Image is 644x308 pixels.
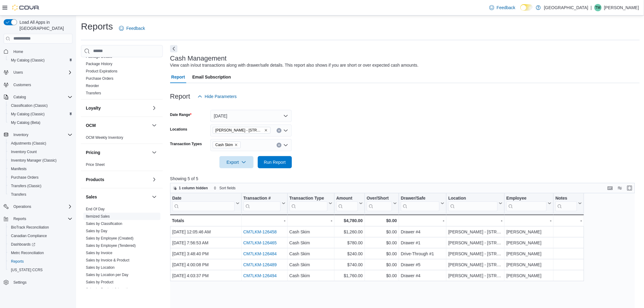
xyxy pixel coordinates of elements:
button: Pricing [86,149,149,156]
a: Dashboards [6,240,75,249]
button: Open list of options [283,143,288,148]
div: Amount [336,195,358,201]
button: Customers [1,80,75,89]
span: Report [171,71,185,83]
button: Transaction Type [289,195,332,211]
span: Catalog [13,95,26,100]
a: Purchase Orders [86,76,114,81]
span: Inventory Count [9,148,72,156]
label: Transaction Types [170,142,202,146]
span: Package History [86,61,112,66]
div: $0.00 [367,250,397,257]
a: Adjustments (Classic) [9,140,49,147]
span: Email Subscription [192,71,231,83]
button: Open list of options [283,128,288,133]
div: [PERSON_NAME] - [STREET_ADDRESS] [448,239,502,247]
div: Totals [172,217,240,224]
span: Feedback [497,5,515,11]
a: Customers [11,81,33,89]
button: 1 column hidden [170,184,210,192]
span: Reports [9,258,72,265]
button: Enter fullscreen [626,184,633,192]
div: - [401,217,444,224]
button: Inventory [11,131,31,138]
a: BioTrack Reconciliation [9,224,51,231]
button: OCM [86,122,149,128]
a: Package History [86,62,112,66]
button: Keyboard shortcuts [607,184,614,192]
button: Over/Short [367,195,397,211]
a: CM7LKM-126494 [243,273,277,278]
div: Transaction Type [289,195,327,211]
a: End Of Day [86,207,105,211]
div: $0.00 [367,272,397,279]
div: Notes [555,195,577,211]
img: Cova [12,5,40,11]
span: Classification (Classic) [11,103,48,108]
div: $780.00 [336,239,363,247]
div: [PERSON_NAME] [506,272,551,279]
div: Notes [555,195,577,201]
a: Sales by Location [86,265,115,270]
button: Catalog [1,93,75,101]
a: OCM Weekly Inventory [86,135,123,140]
div: $1,260.00 [336,228,363,236]
span: My Catalog (Beta) [9,119,72,126]
span: BioTrack Reconciliation [11,225,49,230]
button: Remove Cash Skim from selection in this group [234,143,238,147]
div: Cash Skim [289,261,332,268]
span: [US_STATE] CCRS [11,268,43,272]
h1: Reports [81,20,113,33]
div: $4,780.00 [336,217,363,224]
button: Transfers [6,190,75,199]
button: Amount [336,195,363,211]
button: Pricing [151,149,158,156]
div: Over/Short [367,195,392,201]
span: Sales by Classification [86,221,122,226]
button: Transaction # [243,195,285,211]
span: Dashboards [11,242,35,247]
div: Location [448,195,498,201]
button: Transfers (Classic) [6,182,75,190]
span: Cash Skim [213,142,241,148]
button: Display options [616,184,624,192]
a: [US_STATE] CCRS [9,266,45,274]
a: CM7LKM-126489 [243,262,277,267]
a: Package Details [86,54,112,59]
span: Purchase Orders [11,175,39,180]
button: Inventory Count [6,148,75,156]
button: Products [151,176,158,183]
button: Location [448,195,502,211]
a: Canadian Compliance [9,232,49,240]
div: Drawer #1 [401,239,444,247]
a: Sales by Day [86,229,107,233]
span: Canadian Compliance [9,232,72,240]
div: Drawer/Safe [401,195,439,201]
div: Transaction # URL [243,195,280,211]
h3: Products [86,177,104,183]
button: Export [219,156,254,168]
div: Employee [506,195,547,201]
span: Inventory Count [11,149,37,154]
button: Loyalty [151,104,158,112]
span: Sort fields [219,186,236,191]
a: Sales by Invoice & Product [86,258,129,262]
button: [US_STATE] CCRS [6,266,75,274]
div: [PERSON_NAME] [506,250,551,257]
button: BioTrack Reconciliation [6,223,75,232]
div: Cash Skim [289,272,332,279]
span: End Of Day [86,207,105,212]
span: Export [223,156,250,168]
div: [PERSON_NAME] [506,228,551,236]
div: [DATE] 12:05:46 AM [172,228,240,236]
a: My Catalog (Classic) [9,57,47,64]
a: Price Sheet [86,163,105,167]
span: Operations [13,204,31,209]
span: Adjustments (Classic) [9,140,72,147]
button: Operations [11,203,34,210]
div: - [448,217,502,224]
div: Transaction # [243,195,280,201]
span: Moore - 105 SE 19th St [213,127,271,134]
